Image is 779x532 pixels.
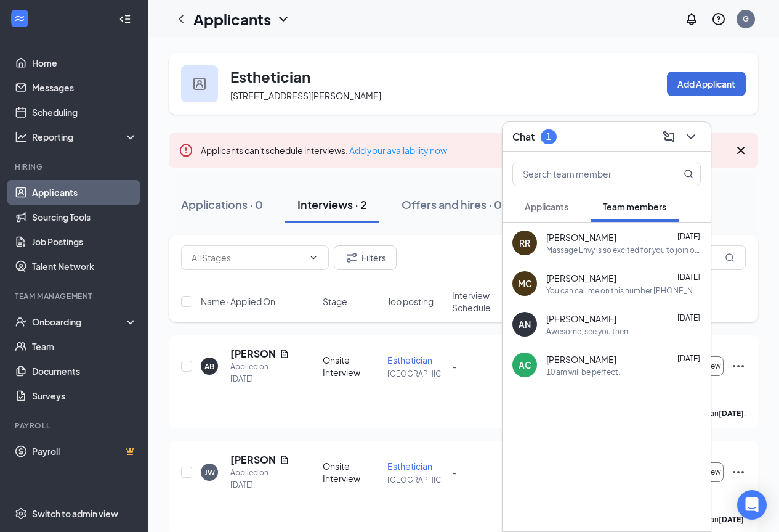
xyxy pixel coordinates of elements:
[525,201,568,212] span: Applicants
[15,162,135,172] div: Hiring
[230,453,275,467] h5: [PERSON_NAME]
[546,313,616,325] span: [PERSON_NAME]
[32,383,137,408] a: Surveys
[513,162,659,186] input: Search team member
[15,420,135,431] div: Payroll
[684,129,698,144] svg: ChevronDown
[179,143,193,158] svg: Error
[334,245,397,270] button: Filter Filters
[32,254,137,279] a: Talent Network
[677,272,700,282] span: [DATE]
[32,75,137,100] a: Messages
[546,131,551,142] div: 1
[15,291,135,301] div: Team Management
[32,439,137,464] a: PayrollCrown
[32,229,137,254] a: Job Postings
[452,361,456,372] span: -
[230,347,275,361] h5: [PERSON_NAME]
[546,367,620,377] div: 10 am will be perfect.
[519,237,530,249] div: RR
[546,285,701,296] div: You can call me on this number [PHONE_NUMBER]
[733,143,748,158] svg: Cross
[546,272,616,284] span: [PERSON_NAME]
[323,354,380,379] div: Onsite Interview
[743,14,749,24] div: G
[387,369,445,379] p: [GEOGRAPHIC_DATA]
[387,460,432,472] span: Esthetician
[667,72,746,96] button: Add Applicant
[230,361,289,385] div: Applied on [DATE]
[204,361,214,372] div: AB
[15,316,27,328] svg: UserCheck
[323,460,380,485] div: Onsite Interview
[519,318,531,330] div: AN
[14,12,26,25] svg: WorkstreamLogo
[661,129,676,144] svg: ComposeMessage
[731,359,746,374] svg: Ellipses
[15,131,27,143] svg: Analysis
[230,467,289,491] div: Applied on [DATE]
[230,66,310,87] h3: Esthetician
[323,295,347,308] span: Stage
[276,12,291,27] svg: ChevronDown
[452,289,509,314] span: Interview Schedule
[737,490,767,520] div: Open Intercom Messenger
[387,295,434,308] span: Job posting
[677,313,700,322] span: [DATE]
[192,251,304,264] input: All Stages
[201,295,275,308] span: Name · Applied On
[546,245,701,255] div: Massage Envy is so excited for you to join our team! Do you know anyone else who might be interes...
[349,145,447,156] a: Add your availability now
[603,201,666,212] span: Team members
[684,169,693,179] svg: MagnifyingGlass
[32,507,118,520] div: Switch to admin view
[519,359,531,371] div: AC
[387,475,445,485] p: [GEOGRAPHIC_DATA]
[731,465,746,480] svg: Ellipses
[280,455,289,465] svg: Document
[452,467,456,478] span: -
[681,127,701,147] button: ChevronDown
[677,232,700,241] span: [DATE]
[719,515,744,524] b: [DATE]
[659,127,679,147] button: ComposeMessage
[546,353,616,366] span: [PERSON_NAME]
[181,197,263,212] div: Applications · 0
[32,316,127,328] div: Onboarding
[309,253,318,263] svg: ChevronDown
[32,100,137,125] a: Scheduling
[174,12,188,27] svg: ChevronLeft
[193,9,271,30] h1: Applicants
[344,250,359,265] svg: Filter
[32,51,137,75] a: Home
[402,197,502,212] div: Offers and hires · 0
[32,334,137,359] a: Team
[32,359,137,383] a: Documents
[512,130,535,144] h3: Chat
[387,354,432,366] span: Esthetician
[518,277,532,290] div: MC
[711,12,726,27] svg: QuestionInfo
[725,253,735,263] svg: MagnifyingGlass
[684,12,699,27] svg: Notifications
[280,349,289,359] svg: Document
[719,409,744,418] b: [DATE]
[230,90,381,101] span: [STREET_ADDRESS][PERSON_NAME]
[546,326,630,337] div: Awesome, see you then.
[32,131,138,143] div: Reporting
[297,197,367,212] div: Interviews · 2
[201,145,447,156] span: Applicants can't schedule interviews.
[32,180,137,205] a: Applicants
[32,205,137,229] a: Sourcing Tools
[204,467,215,478] div: JW
[677,354,700,363] span: [DATE]
[193,78,206,90] img: user icon
[546,231,616,243] span: [PERSON_NAME]
[15,507,27,520] svg: Settings
[119,13,131,25] svg: Collapse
